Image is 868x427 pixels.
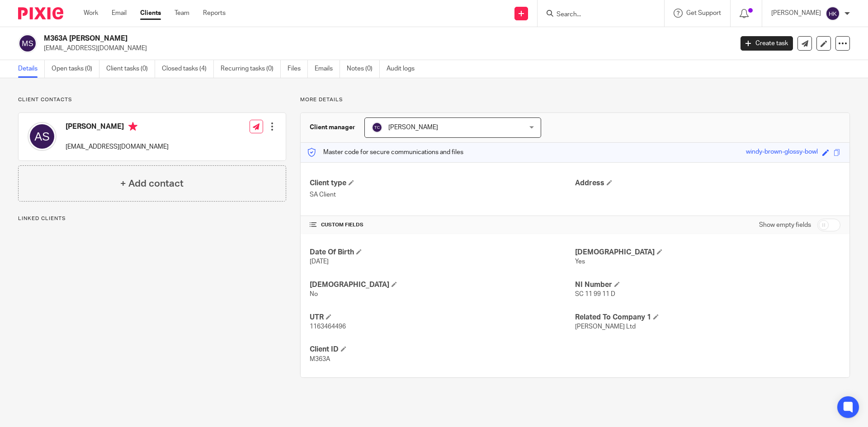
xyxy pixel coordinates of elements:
[52,60,99,78] a: Open tasks (0)
[288,60,308,78] a: Files
[826,6,840,21] img: svg%3E
[741,36,793,51] a: Create task
[175,9,189,18] a: Team
[315,60,340,78] a: Emails
[310,356,330,362] span: M363A
[746,147,818,158] div: windy-brown-glossy-bowl
[112,9,127,18] a: Email
[203,9,226,18] a: Reports
[128,122,137,131] i: Primary
[771,9,821,18] p: [PERSON_NAME]
[18,60,45,78] a: Details
[310,324,346,330] span: 1163464496
[310,345,575,354] h4: Client ID
[84,9,98,18] a: Work
[300,96,850,103] p: More details
[18,34,37,53] img: svg%3E
[307,148,463,157] p: Master code for secure communications and files
[387,60,421,78] a: Audit logs
[372,122,382,133] img: svg%3E
[575,280,840,290] h4: NI Number
[310,190,575,199] p: SA Client
[310,291,318,297] span: No
[310,221,575,229] h4: CUSTOM FIELDS
[310,258,329,265] span: [DATE]
[575,248,840,257] h4: [DEMOGRAPHIC_DATA]
[18,96,286,103] p: Client contacts
[140,9,161,18] a: Clients
[575,324,636,330] span: [PERSON_NAME] Ltd
[28,122,57,151] img: svg%3E
[106,60,155,78] a: Client tasks (0)
[120,177,184,191] h4: + Add contact
[388,124,438,131] span: [PERSON_NAME]
[347,60,380,78] a: Notes (0)
[221,60,281,78] a: Recurring tasks (0)
[66,122,169,133] h4: [PERSON_NAME]
[44,34,590,43] h2: M363A [PERSON_NAME]
[759,221,811,230] label: Show empty fields
[310,280,575,290] h4: [DEMOGRAPHIC_DATA]
[686,10,721,16] span: Get Support
[44,44,727,53] p: [EMAIL_ADDRESS][DOMAIN_NAME]
[310,248,575,257] h4: Date Of Birth
[310,178,575,188] h4: Client type
[575,291,615,297] span: SC 11 99 11 D
[556,11,637,19] input: Search
[575,178,840,188] h4: Address
[310,313,575,322] h4: UTR
[575,258,585,265] span: Yes
[18,215,286,222] p: Linked clients
[18,7,63,19] img: Pixie
[162,60,214,78] a: Closed tasks (4)
[310,123,355,132] h3: Client manager
[66,142,169,151] p: [EMAIL_ADDRESS][DOMAIN_NAME]
[575,313,840,322] h4: Related To Company 1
